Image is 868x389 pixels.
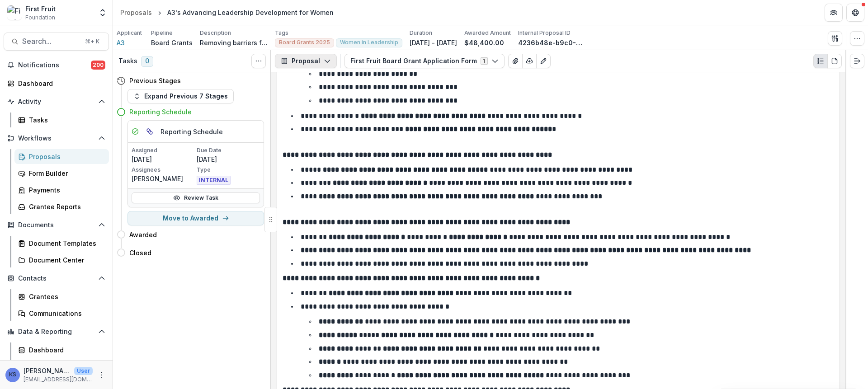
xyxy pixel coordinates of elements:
[18,275,94,282] span: Contacts
[29,255,102,265] div: Document Center
[129,248,151,258] h4: Closed
[9,372,16,378] div: Kelsie Salarda
[96,4,109,22] button: Open entity switcher
[344,54,505,68] button: First Fruit Board Grant Application Form1
[827,54,842,68] button: PDF view
[251,54,266,68] button: Toggle View Cancelled Tasks
[410,29,432,37] p: Duration
[18,135,94,142] span: Workflows
[850,54,864,68] button: Expand right
[518,29,571,37] p: Internal Proposal ID
[29,239,102,248] div: Document Templates
[197,146,260,155] p: Due Date
[29,345,102,355] div: Dashboard
[151,29,173,37] p: Pipeline
[536,54,551,68] button: Edit as form
[29,115,102,125] div: Tasks
[18,328,94,336] span: Data & Reporting
[18,61,91,69] span: Notifications
[129,230,157,239] h4: Awarded
[7,5,22,20] img: First Fruit
[410,38,457,47] p: [DATE] - [DATE]
[24,375,93,384] p: [EMAIL_ADDRESS][DOMAIN_NAME]
[508,54,523,68] button: View Attached Files
[117,38,125,47] a: A3
[83,37,101,47] div: ⌘ + K
[14,359,109,374] a: Data Report
[96,370,107,380] button: More
[151,38,193,47] p: Board Grants
[4,94,109,109] button: Open Activity
[25,4,56,14] div: First Fruit
[14,289,109,304] a: Grantees
[197,166,260,174] p: Type
[29,169,102,178] div: Form Builder
[518,38,586,47] p: 4236b48e-b9c0-4fc9-89ea-20722605ab4d
[464,29,511,37] p: Awarded Amount
[18,221,94,229] span: Documents
[18,79,102,88] div: Dashboard
[127,89,234,103] button: Expand Previous 7 Stages
[74,367,93,375] p: User
[25,14,55,22] span: Foundation
[167,8,334,17] div: A3's Advancing Leadership Development for Women
[132,155,195,164] p: [DATE]
[14,199,109,214] a: Grantee Reports
[14,149,109,164] a: Proposals
[340,39,398,46] span: Women in Leadership
[197,176,231,185] span: INTERNAL
[132,174,195,183] p: [PERSON_NAME]
[117,6,337,19] nav: breadcrumb
[29,309,102,318] div: Communications
[132,192,260,203] a: Review Task
[14,236,109,251] a: Document Templates
[825,4,843,22] button: Partners
[117,29,142,37] p: Applicant
[14,166,109,181] a: Form Builder
[118,57,137,65] h3: Tasks
[846,4,864,22] button: Get Help
[141,56,153,67] span: 0
[4,33,109,51] button: Search...
[22,37,80,46] span: Search...
[29,185,102,195] div: Payments
[127,211,264,225] button: Move to Awarded
[197,155,260,164] p: [DATE]
[4,131,109,145] button: Open Workflows
[200,38,268,47] p: Removing barriers for women and increasing their access to the A3 network- as executives, faculty...
[14,112,109,127] a: Tasks
[4,271,109,286] button: Open Contacts
[29,292,102,301] div: Grantees
[14,306,109,321] a: Communications
[24,366,71,375] p: [PERSON_NAME]
[91,61,105,70] span: 200
[29,152,102,161] div: Proposals
[279,39,330,46] span: Board Grants 2025
[132,146,195,155] p: Assigned
[29,202,102,211] div: Grantee Reports
[160,127,223,136] h5: Reporting Schedule
[129,107,192,117] h4: Reporting Schedule
[4,218,109,232] button: Open Documents
[275,29,288,37] p: Tags
[275,54,337,68] button: Proposal
[129,76,181,85] h4: Previous Stages
[132,166,195,174] p: Assignees
[14,342,109,357] a: Dashboard
[14,253,109,267] a: Document Center
[18,98,94,106] span: Activity
[142,124,157,139] button: View dependent tasks
[120,8,152,17] div: Proposals
[117,6,156,19] a: Proposals
[4,324,109,339] button: Open Data & Reporting
[4,76,109,91] a: Dashboard
[4,58,109,72] button: Notifications200
[464,38,504,47] p: $48,400.00
[14,183,109,197] a: Payments
[200,29,231,37] p: Description
[813,54,828,68] button: Plaintext view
